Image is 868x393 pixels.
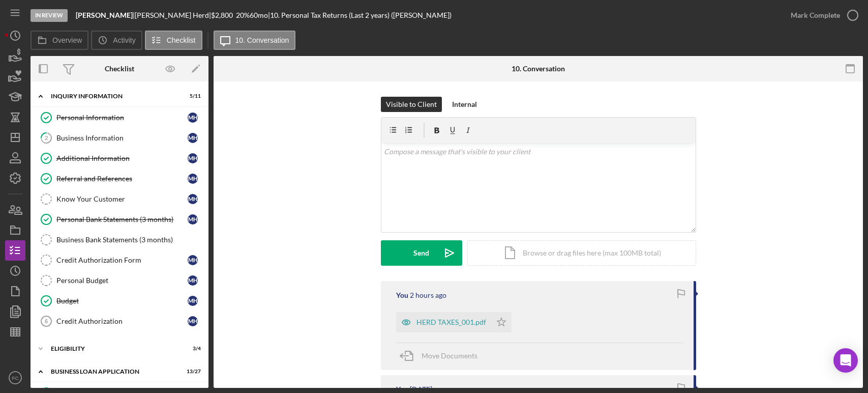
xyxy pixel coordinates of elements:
div: Personal Bank Statements (3 months) [56,215,188,223]
div: Internal [452,97,477,112]
div: M H [188,296,198,306]
div: Business Information [56,134,188,142]
button: FC [5,368,25,388]
div: M H [188,133,198,143]
button: Move Documents [396,343,488,369]
label: 10. Conversation [235,36,289,44]
div: [PERSON_NAME] Herd | [135,11,211,19]
button: Checklist [145,31,202,50]
time: 2025-09-09 15:19 [410,291,446,299]
label: Overview [52,36,82,44]
a: Personal BudgetMH [36,270,203,291]
label: Activity [113,36,135,44]
button: Internal [447,97,482,112]
div: ELIGIBILITY [51,346,175,352]
div: M H [188,275,198,286]
tspan: 2 [45,134,48,141]
div: 60 mo [250,11,268,19]
div: Personal Budget [56,276,188,285]
div: Referral and References [56,175,188,183]
label: Checklist [167,36,196,44]
div: Credit Authorization [56,317,188,325]
text: FC [12,375,19,381]
div: 20 % [236,11,250,19]
a: Additional InformationMH [36,148,203,169]
a: Credit Authorization FormMH [36,250,203,270]
div: Budget [56,297,188,305]
button: Mark Complete [781,5,863,25]
div: Additional Information [56,154,188,162]
div: INQUIRY INFORMATION [51,93,175,99]
a: Referral and ReferencesMH [36,169,203,189]
div: Visible to Client [386,97,437,112]
div: In Review [31,9,68,22]
button: Activity [91,31,142,50]
a: 6Credit AuthorizationMH [36,311,203,331]
div: 3 / 4 [183,346,201,352]
div: BUSINESS LOAN APPLICATION [51,369,175,375]
div: M H [188,214,198,224]
div: Know Your Customer [56,195,188,203]
div: 13 / 27 [183,369,201,375]
a: Personal InformationMH [36,107,203,128]
div: Send [413,240,429,266]
button: 10. Conversation [214,31,296,50]
div: Open Intercom Messenger [833,348,858,373]
div: M H [188,113,198,123]
button: Send [381,240,462,266]
a: Personal Bank Statements (3 months)MH [36,209,203,230]
div: M H [188,174,198,184]
div: M H [188,255,198,265]
a: Business Bank Statements (3 months) [36,230,203,250]
span: Move Documents [422,351,477,360]
div: Personal Information [56,114,188,122]
div: | 10. Personal Tax Returns (Last 2 years) ([PERSON_NAME]) [268,11,452,19]
div: 5 / 11 [183,93,201,99]
div: You [396,291,408,299]
div: $2,800 [211,11,236,19]
div: 10. Conversation [512,65,565,73]
b: [PERSON_NAME] [76,11,133,19]
div: M H [188,316,198,326]
button: HERD TAXES_001.pdf [396,312,512,332]
div: M H [188,194,198,204]
div: Business Bank Statements (3 months) [56,236,203,244]
div: M H [188,153,198,163]
div: | [76,11,135,19]
div: Credit Authorization Form [56,256,188,264]
div: Checklist [105,65,134,73]
a: 2Business InformationMH [36,128,203,148]
a: Know Your CustomerMH [36,189,203,209]
button: Overview [31,31,88,50]
button: Visible to Client [381,97,442,112]
tspan: 6 [45,318,48,324]
div: Mark Complete [791,5,840,25]
div: HERD TAXES_001.pdf [416,318,486,326]
a: BudgetMH [36,291,203,311]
